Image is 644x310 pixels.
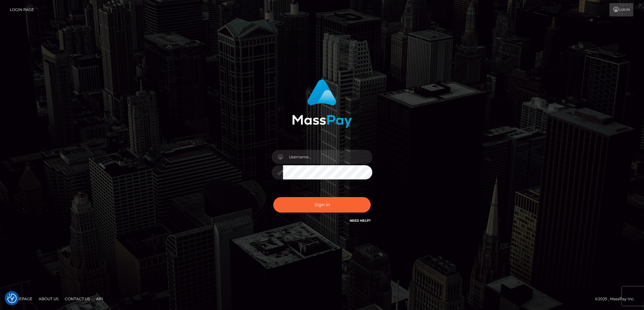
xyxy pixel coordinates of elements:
[36,294,61,304] a: About Us
[10,3,34,16] a: Login Page
[283,150,372,164] input: Username...
[7,294,17,303] img: Revisit consent button
[595,295,639,302] div: © 2025 , MassPay Inc.
[7,294,35,304] a: Homepage
[94,294,106,304] a: API
[7,294,17,303] button: Consent Preferences
[273,197,371,213] button: Sign in
[609,3,633,16] a: Login
[350,219,371,223] a: Need Help?
[62,294,92,304] a: Contact Us
[292,79,352,128] img: MassPay Login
